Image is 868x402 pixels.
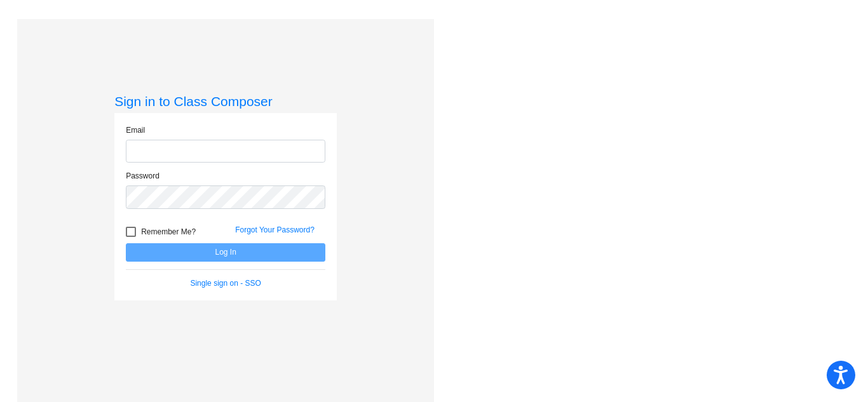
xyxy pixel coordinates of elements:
label: Email [126,124,145,136]
span: Remember Me? [141,224,196,239]
label: Password [126,170,159,182]
a: Single sign on - SSO [190,279,261,288]
h3: Sign in to Class Composer [114,93,337,109]
button: Log In [126,243,325,262]
a: Forgot Your Password? [235,225,315,234]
